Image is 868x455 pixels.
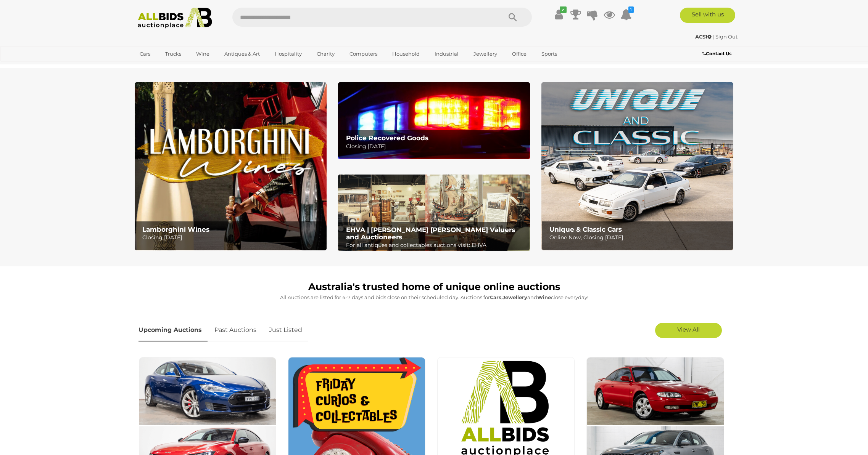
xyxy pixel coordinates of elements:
[338,82,530,159] img: Police Recovered Goods
[142,226,209,233] b: Lamborghini Wines
[135,48,155,60] a: Cars
[338,82,530,159] a: Police Recovered Goods Police Recovered Goods Closing [DATE]
[387,48,425,60] a: Household
[430,48,464,60] a: Industrial
[620,8,632,21] a: 1
[541,82,733,250] a: Unique & Classic Cars Unique & Classic Cars Online Now, Closing [DATE]
[138,319,208,341] a: Upcoming Auctions
[134,8,216,29] img: Allbids.com.au
[695,34,713,40] a: ACS1
[713,34,714,40] span: |
[655,323,722,338] a: View All
[677,326,700,333] span: View All
[135,82,327,250] a: Lamborghini Wines Lamborghini Wines Closing [DATE]
[138,293,730,302] p: All Auctions are listed for 4-7 days and bids close on their scheduled day. Auctions for , and cl...
[490,294,501,300] strong: Cars
[507,48,531,60] a: Office
[138,282,730,292] h1: Australia's trusted home of unique online auctions
[702,50,733,58] a: Contact Us
[338,175,530,252] a: EHVA | Evans Hastings Valuers and Auctioneers EHVA | [PERSON_NAME] [PERSON_NAME] Valuers and Auct...
[263,319,308,341] a: Just Listed
[209,319,262,341] a: Past Auctions
[541,82,733,250] img: Unique & Classic Cars
[312,48,340,60] a: Charity
[549,233,729,242] p: Online Now, Closing [DATE]
[469,48,502,60] a: Jewellery
[191,48,214,60] a: Wine
[346,142,526,151] p: Closing [DATE]
[219,48,265,60] a: Antiques & Art
[135,82,327,250] img: Lamborghini Wines
[553,8,565,21] a: ✔
[346,240,526,250] p: For all antiques and collectables auctions visit: EHVA
[346,134,428,142] b: Police Recovered Goods
[695,34,712,40] strong: ACS1
[338,175,530,252] img: EHVA | Evans Hastings Valuers and Auctioneers
[560,6,567,13] i: ✔
[345,48,382,60] a: Computers
[135,60,199,73] a: [GEOGRAPHIC_DATA]
[346,226,515,241] b: EHVA | [PERSON_NAME] [PERSON_NAME] Valuers and Auctioneers
[715,34,738,40] a: Sign Out
[270,48,307,60] a: Hospitality
[502,294,527,300] strong: Jewellery
[680,8,735,23] a: Sell with us
[142,233,322,242] p: Closing [DATE]
[160,48,186,60] a: Trucks
[536,48,562,60] a: Sports
[549,226,622,233] b: Unique & Classic Cars
[537,294,551,300] strong: Wine
[702,51,731,56] b: Contact Us
[628,6,634,13] i: 1
[494,8,532,27] button: Search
